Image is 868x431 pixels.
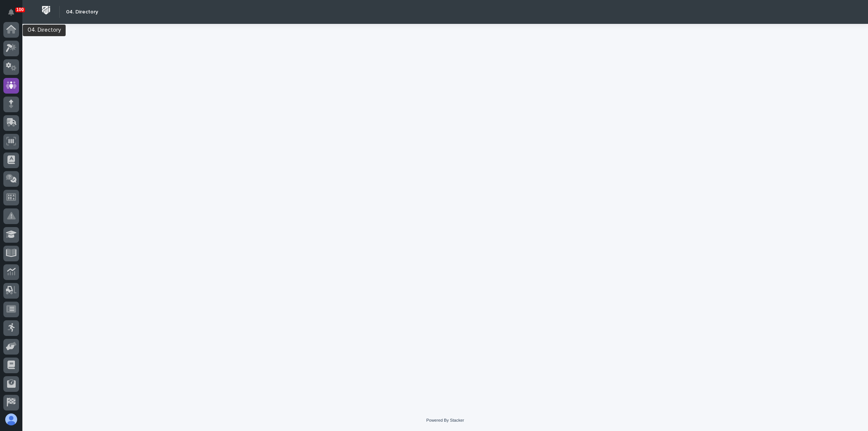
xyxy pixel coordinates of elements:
h2: 04. Directory [66,9,98,15]
button: users-avatar [3,412,19,427]
a: Powered By Stacker [426,418,464,422]
div: Notifications100 [9,9,19,21]
button: Notifications [3,4,19,20]
img: Workspace Logo [39,3,53,17]
p: 100 [16,7,24,12]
